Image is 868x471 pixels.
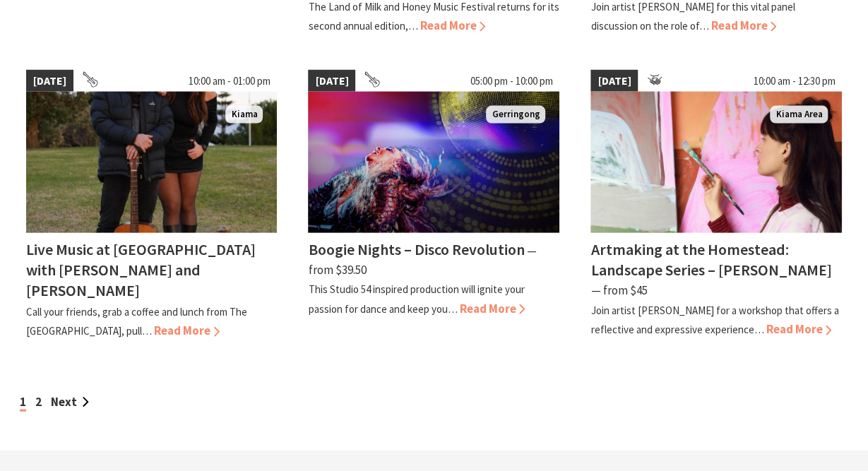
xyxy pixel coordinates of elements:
span: 10:00 am - 01:00 pm [181,70,277,93]
span: 1 [20,394,26,412]
span: Read More [766,321,831,337]
a: [DATE] 10:00 am - 12:30 pm Artist holds paint brush whilst standing with several artworks behind ... [590,70,842,341]
a: Next [51,394,89,410]
h4: Live Music at [GEOGRAPHIC_DATA] with [PERSON_NAME] and [PERSON_NAME] [26,239,256,300]
span: Gerringong [486,106,545,124]
h4: Boogie Nights – Disco Revolution [308,239,524,259]
p: Join artist [PERSON_NAME] for a workshop that offers a reflective and expressive experience… [590,304,838,336]
span: Read More [711,18,776,33]
a: [DATE] 05:00 pm - 10:00 pm Boogie Nights Gerringong Boogie Nights – Disco Revolution ⁠— from $39.... [308,70,559,341]
span: 05:00 pm - 10:00 pm [463,70,559,93]
img: Artist holds paint brush whilst standing with several artworks behind her [590,92,842,233]
span: Kiama Area [770,106,828,124]
h4: Artmaking at the Homestead: Landscape Series – [PERSON_NAME] [590,239,831,280]
span: Read More [420,18,485,33]
img: Em & Ron [26,92,278,233]
a: [DATE] 10:00 am - 01:00 pm Em & Ron Kiama Live Music at [GEOGRAPHIC_DATA] with [PERSON_NAME] and ... [26,70,278,341]
span: [DATE] [26,70,73,93]
p: This Studio 54 inspired production will ignite your passion for dance and keep you… [308,282,524,315]
p: Call your friends, grab a coffee and lunch from The [GEOGRAPHIC_DATA], pull… [26,305,247,338]
span: [DATE] [590,70,638,93]
span: Read More [459,301,525,316]
span: [DATE] [308,70,355,93]
span: ⁠— from $45 [590,282,647,298]
a: 2 [35,394,42,410]
span: 10:00 am - 12:30 pm [746,70,842,93]
img: Boogie Nights [308,92,559,233]
span: Read More [154,323,220,338]
span: Kiama [225,106,263,124]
